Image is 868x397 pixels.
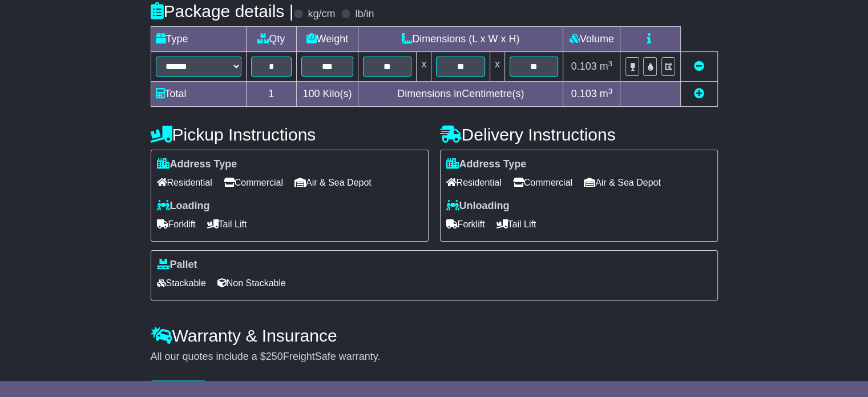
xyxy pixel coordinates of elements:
span: Commercial [513,174,572,191]
a: Remove this item [694,61,704,72]
td: 1 [246,82,296,107]
span: Residential [446,174,502,191]
label: Address Type [157,158,237,171]
span: 0.103 [571,88,597,99]
span: Tail Lift [496,215,536,233]
td: Dimensions in Centimetre(s) [358,82,563,107]
td: Qty [246,27,296,52]
span: Tail Lift [207,215,247,233]
td: x [490,52,504,82]
div: All our quotes include a $ FreightSafe warranty. [151,351,718,363]
h4: Package details | [151,2,294,21]
span: 0.103 [571,61,597,72]
td: Dimensions (L x W x H) [358,27,563,52]
span: Air & Sea Depot [584,174,661,191]
span: Residential [157,174,212,191]
span: 250 [266,351,283,362]
td: Weight [296,27,358,52]
span: Stackable [157,274,206,292]
span: Air & Sea Depot [294,174,372,191]
sup: 3 [608,59,613,68]
span: 100 [302,88,320,99]
span: m [600,61,613,72]
span: Non Stackable [217,274,286,292]
label: Pallet [157,259,197,271]
td: x [417,52,431,82]
td: Type [151,27,246,52]
label: Loading [157,200,210,212]
label: kg/cm [308,8,335,21]
label: Unloading [446,200,510,212]
td: Kilo(s) [296,82,358,107]
h4: Pickup Instructions [151,125,429,144]
span: Forklift [157,215,196,233]
h4: Delivery Instructions [440,125,718,144]
td: Total [151,82,246,107]
td: Volume [563,27,620,52]
span: Forklift [446,215,485,233]
label: lb/in [355,8,374,21]
span: m [600,88,613,99]
span: Commercial [224,174,283,191]
sup: 3 [608,87,613,95]
h4: Warranty & Insurance [151,326,718,345]
label: Address Type [446,158,527,171]
a: Add new item [694,88,704,99]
